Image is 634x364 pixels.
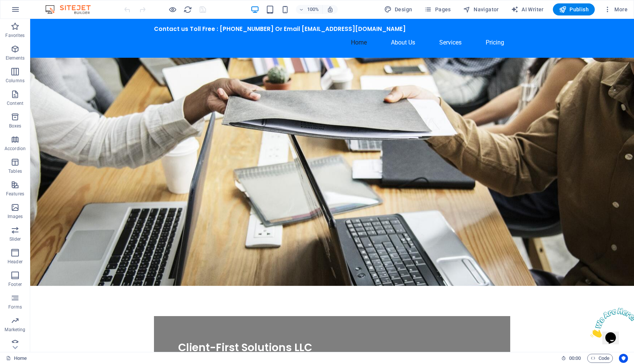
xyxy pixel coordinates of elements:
[8,168,22,174] p: Tables
[511,6,544,13] span: AI Writer
[8,213,23,220] p: Images
[3,3,50,33] img: Chat attention grabber
[6,354,27,363] a: Click to cancel selection. Double-click to open Pages
[463,6,499,13] span: Navigator
[8,304,22,310] p: Forms
[8,281,22,287] p: Footer
[6,191,24,197] p: Features
[6,78,25,84] p: Columns
[9,123,22,129] p: Boxes
[8,259,23,265] p: Header
[307,5,319,14] h6: 100%
[9,236,21,242] p: Slider
[424,6,451,13] span: Pages
[561,354,581,363] h6: Session time
[7,100,23,106] p: Content
[574,355,576,361] span: :
[183,5,192,14] button: reload
[619,354,628,363] button: Usercentrics
[508,3,547,15] button: AI Writer
[559,6,589,13] span: Publish
[43,5,100,14] img: Editor Logo
[587,354,613,363] button: Code
[604,6,628,13] span: More
[327,6,334,13] i: On resize automatically adjust zoom level to fit chosen device.
[421,3,454,15] button: Pages
[381,3,415,15] div: Design (Ctrl+Alt+Y)
[168,5,177,14] button: Click here to leave preview mode and continue editing
[591,354,609,363] span: Code
[553,3,595,15] button: Publish
[384,6,412,13] span: Design
[5,32,25,38] p: Favorites
[569,354,581,363] span: 00 00
[5,146,26,152] p: Accordion
[557,286,604,322] iframe: chat widget
[601,3,631,15] button: More
[296,5,323,14] button: 100%
[381,3,415,15] button: Design
[460,3,502,15] button: Navigator
[183,5,192,14] i: Reload page
[6,55,25,61] p: Elements
[5,327,25,333] p: Marketing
